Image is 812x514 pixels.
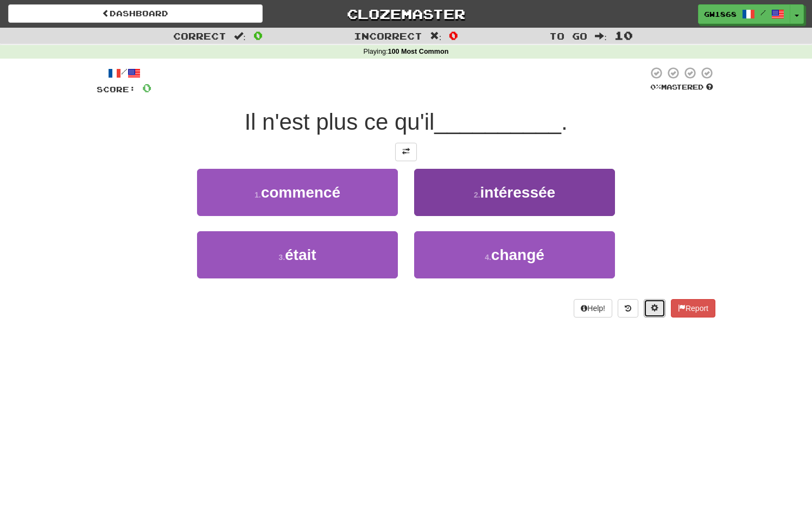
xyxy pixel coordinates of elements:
[234,31,246,41] span: :
[395,143,417,161] button: Toggle translation (alt+t)
[197,169,398,216] button: 1.commencé
[614,29,633,42] span: 10
[414,169,615,216] button: 2.intéressée
[173,30,226,41] span: Correct
[698,4,790,24] a: gw1868 /
[618,299,638,318] button: Round history (alt+y)
[595,31,607,41] span: :
[261,184,340,201] span: commencé
[8,4,263,23] a: Dashboard
[97,85,136,94] span: Score:
[434,109,561,135] span: __________
[650,83,661,91] span: 0 %
[97,66,151,80] div: /
[414,231,615,278] button: 4.changé
[760,9,766,16] span: /
[430,31,442,41] span: :
[197,231,398,278] button: 3.était
[388,48,448,55] strong: 100 Most Common
[561,109,568,135] span: .
[244,109,434,135] span: Il n'est plus ce qu'il
[449,29,458,42] span: 0
[142,81,151,94] span: 0
[704,9,737,19] span: gw1868
[648,83,715,92] div: Mastered
[671,299,715,318] button: Report
[474,191,480,199] small: 2 .
[549,30,587,41] span: To go
[285,246,316,263] span: était
[354,30,422,41] span: Incorrect
[480,184,556,201] span: intéressée
[491,246,544,263] span: changé
[255,191,261,199] small: 1 .
[485,253,491,262] small: 4 .
[253,29,263,42] span: 0
[278,253,285,262] small: 3 .
[279,4,534,23] a: Clozemaster
[574,299,612,318] button: Help!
